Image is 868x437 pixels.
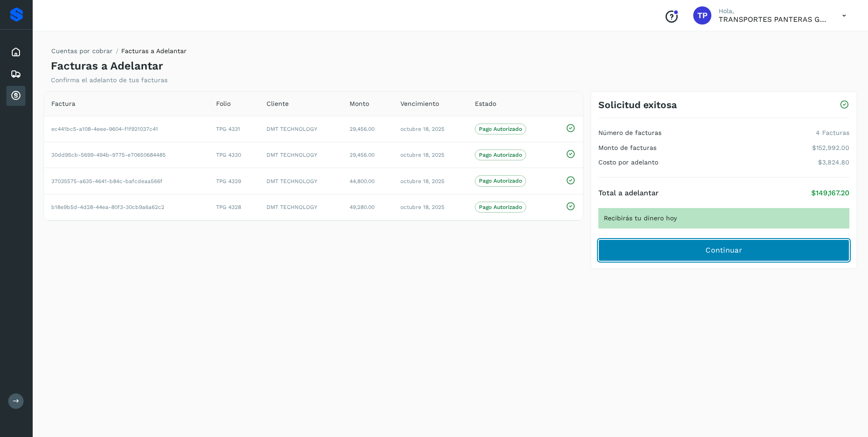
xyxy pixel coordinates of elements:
td: 37035575-a635-4641-b84c-bafcdeaa566f [44,168,209,194]
span: 29,456.00 [350,126,375,132]
span: Cliente [266,99,289,109]
h4: Monto de facturas [598,144,656,152]
button: Continuar [598,239,849,261]
p: Confirma el adelanto de tus facturas [51,76,168,84]
p: $3,824.80 [818,159,849,166]
p: Hola, [719,7,828,15]
td: TPG 4331 [209,116,259,142]
p: 4 Facturas [816,129,849,137]
td: TPG 4330 [209,142,259,168]
h4: Total a adelantar [598,189,659,197]
span: 44,800.00 [350,178,375,184]
p: $149,167.20 [811,189,849,197]
nav: breadcrumb [51,46,187,60]
td: ec441bc5-a108-4eee-9604-f1f921037c41 [44,116,209,142]
h3: Solicitud exitosa [598,99,677,110]
td: DMT TECHNOLOGY [259,194,343,220]
span: Folio [216,99,231,109]
td: DMT TECHNOLOGY [259,168,343,194]
div: Embarques [6,64,25,84]
p: Pago Autorizado [479,126,522,132]
h4: Número de facturas [598,129,661,137]
p: Pago Autorizado [479,178,522,184]
div: Cuentas por cobrar [6,86,25,106]
span: 49,280.00 [350,204,375,210]
td: DMT TECHNOLOGY [259,116,343,142]
a: Cuentas por cobrar [51,47,113,55]
span: Vencimiento [400,99,439,109]
td: b18e9b5d-4d28-44ea-80f3-30cb9a6a62c2 [44,194,209,220]
span: Facturas a Adelantar [121,47,187,55]
h4: Facturas a Adelantar [51,60,163,73]
td: TPG 4328 [209,194,259,220]
p: Pago Autorizado [479,152,522,158]
span: octubre 18, 2025 [400,178,444,184]
span: Estado [475,99,496,109]
p: TRANSPORTES PANTERAS GAPO S.A. DE C.V. [719,15,828,24]
div: Inicio [6,42,25,62]
p: $152,992.00 [812,144,849,152]
span: octubre 18, 2025 [400,152,444,158]
td: DMT TECHNOLOGY [259,142,343,168]
span: Continuar [705,245,742,255]
td: 30dd95cb-5699-494b-9775-e70650684485 [44,142,209,168]
span: octubre 18, 2025 [400,126,444,132]
h4: Costo por adelanto [598,159,658,166]
span: Monto [350,99,369,109]
td: TPG 4329 [209,168,259,194]
p: Pago Autorizado [479,204,522,210]
span: 29,456.00 [350,152,375,158]
span: Factura [51,99,75,109]
div: Recibirás tu dinero hoy [598,208,849,228]
span: octubre 18, 2025 [400,204,444,210]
